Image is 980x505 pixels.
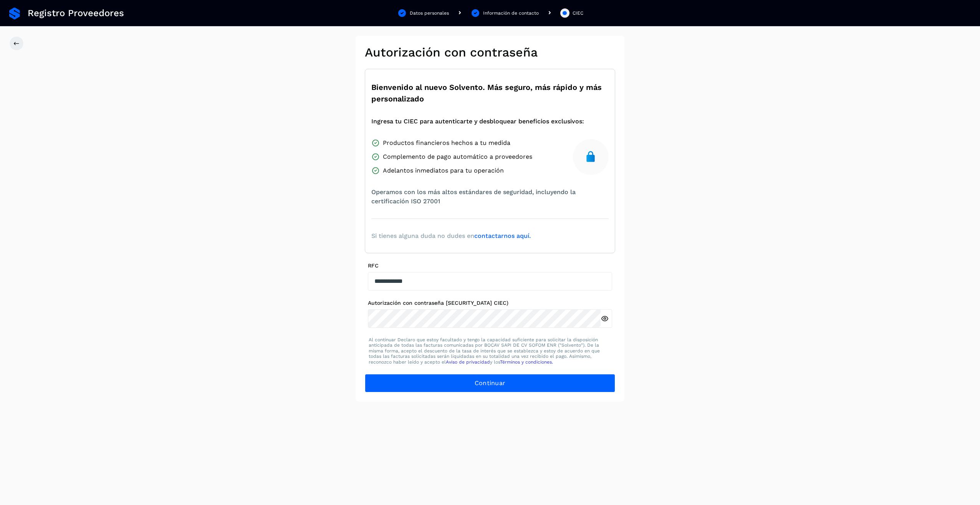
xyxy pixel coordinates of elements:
div: Datos personales [410,10,449,17]
label: RFC [368,262,612,269]
span: Productos financieros hechos a tu medida [383,138,510,148]
span: Si tienes alguna duda no dudes en [371,231,531,241]
a: contactarnos aquí. [474,232,531,239]
span: Registro Proveedores [28,8,124,19]
span: Ingresa tu CIEC para autenticarte y desbloquear beneficios exclusivos: [371,117,584,126]
p: Al continuar Declaro que estoy facultado y tengo la capacidad suficiente para solicitar la dispos... [369,337,611,365]
img: secure [584,151,597,163]
span: Operamos con los más altos estándares de seguridad, incluyendo la certificación ISO 27001 [371,188,609,206]
a: Términos y condiciones. [500,359,553,365]
div: Información de contacto [483,10,539,17]
h2: Autorización con contraseña [365,45,615,60]
a: Aviso de privacidad [446,359,490,365]
span: Bienvenido al nuevo Solvento. Más seguro, más rápido y más personalizado [371,81,609,105]
span: Adelantos inmediatos para tu operación [383,166,504,175]
button: Continuar [365,374,615,392]
span: Continuar [475,379,506,387]
span: Complemento de pago automático a proveedores [383,152,532,161]
div: CIEC [573,10,583,17]
label: Autorización con contraseña [SECURITY_DATA] CIEC) [368,300,612,306]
